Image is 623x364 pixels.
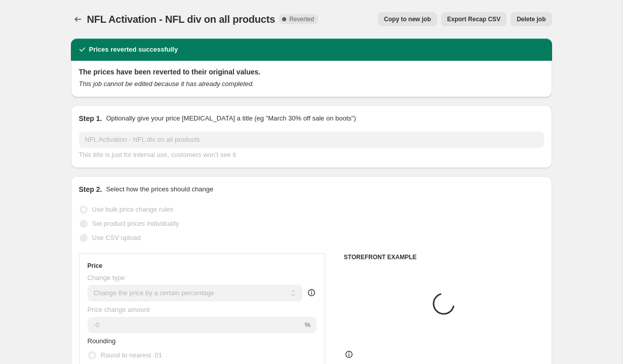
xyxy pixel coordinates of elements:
[88,274,125,281] span: Change type
[92,220,179,227] span: Set product prices individually
[88,337,116,345] span: Rounding
[306,288,317,298] div: help
[378,12,437,26] button: Copy to new job
[106,184,213,194] p: Select how the prices should change
[92,206,173,213] span: Use bulk price change rules
[511,12,552,26] button: Delete job
[87,14,276,25] span: NFL Activation - NFL div on all products
[101,351,162,359] span: Round to nearest .01
[384,15,431,23] span: Copy to new job
[89,45,178,55] h2: Prices reverted successfully
[79,67,544,77] h2: The prices have been reverted to their original values.
[344,253,544,261] h6: STOREFRONT EXAMPLE
[88,317,303,333] input: -15
[289,15,314,23] span: Reverted
[106,113,356,124] p: Optionally give your price [MEDICAL_DATA] a title (eg "March 30% off sale on boots")
[79,151,236,158] span: This title is just for internal use, customers won't see it
[71,12,85,26] button: Price change jobs
[79,132,544,148] input: 30% off holiday sale
[79,184,102,194] h2: Step 2.
[79,113,102,124] h2: Step 1.
[79,80,254,88] i: This job cannot be edited because it has already completed.
[92,234,141,241] span: Use CSV upload
[441,12,507,26] button: Export Recap CSV
[88,306,150,313] span: Price change amount
[447,15,500,23] span: Export Recap CSV
[304,321,310,329] span: %
[88,262,102,270] h3: Price
[517,15,546,23] span: Delete job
